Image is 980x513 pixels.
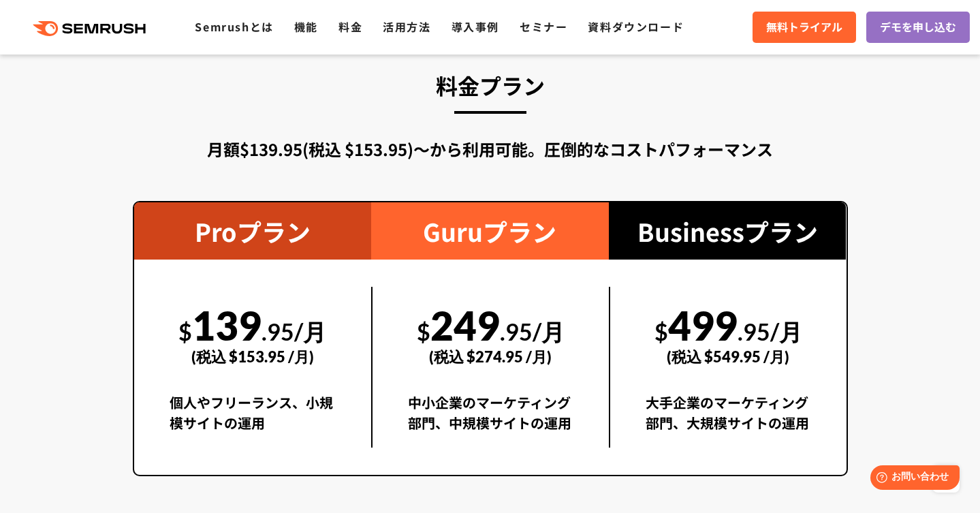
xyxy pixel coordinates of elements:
[170,332,336,381] div: (税込 $153.95 /月)
[880,18,956,36] span: デモを申し込む
[262,317,326,345] span: .95/月
[866,12,970,43] a: デモを申し込む
[646,332,811,381] div: (税込 $549.95 /月)
[588,18,684,35] a: 資料ダウンロード
[408,392,573,448] div: 中小企業のマーケティング部門、中規模サイトの運用
[22,35,33,48] img: website_grey.svg
[35,35,157,48] div: ドメイン: [DOMAIN_NAME]
[452,18,499,35] a: 導入事例
[408,332,573,381] div: (税込 $274.95 /月)
[408,287,573,381] div: 249
[158,82,219,91] div: キーワード流入
[500,317,565,345] span: .95/月
[646,287,811,381] div: 499
[371,202,609,260] div: Guruプラン
[61,82,114,91] div: ドメイン概要
[38,22,67,33] div: v 4.0.25
[143,80,154,91] img: tab_keywords_by_traffic_grey.svg
[134,202,372,260] div: Proプラン
[520,18,567,35] a: セミナー
[383,18,430,35] a: 活用方法
[417,317,430,345] span: $
[738,317,802,345] span: .95/月
[195,18,273,35] a: Semrushとは
[654,317,668,345] span: $
[22,22,33,33] img: logo_orange.svg
[338,18,362,35] a: 料金
[766,18,842,36] span: 無料トライアル
[178,317,192,345] span: $
[859,460,965,498] iframe: Help widget launcher
[133,137,848,161] div: 月額$139.95(税込 $153.95)〜から利用可能。圧倒的なコストパフォーマンス
[294,18,318,35] a: 機能
[170,287,336,381] div: 139
[609,202,847,260] div: Businessプラン
[170,392,336,448] div: 個人やフリーランス、小規模サイトの運用
[646,392,811,448] div: 大手企業のマーケティング部門、大規模サイトの運用
[753,12,856,43] a: 無料トライアル
[46,80,57,91] img: tab_domain_overview_orange.svg
[133,67,848,104] h3: 料金プラン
